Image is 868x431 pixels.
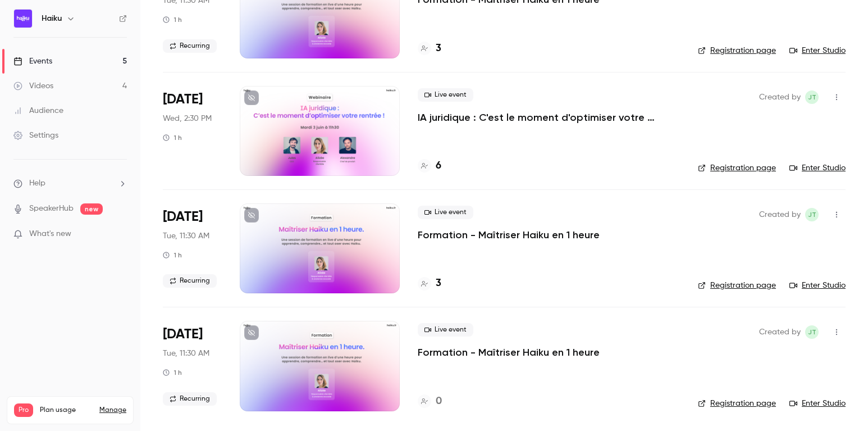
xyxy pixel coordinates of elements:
span: jean Touzet [805,90,819,104]
h6: Haiku [42,13,62,24]
div: 1 h [163,15,182,24]
span: jean Touzet [805,208,819,221]
span: Live event [418,206,473,219]
a: IA juridique : C'est le moment d'optimiser votre rentrée ! [418,111,680,124]
span: Created by [759,325,801,339]
div: 1 h [163,368,182,377]
div: Audience [13,105,63,116]
span: [DATE] [163,90,203,108]
div: Settings [13,130,58,141]
a: 3 [418,276,441,291]
a: Formation - Maîtriser Haiku en 1 heure [418,228,600,242]
h4: 6 [436,158,441,174]
span: Recurring [163,39,217,53]
span: Recurring [163,274,217,288]
a: Registration page [698,280,776,291]
span: jT [808,325,816,339]
a: 3 [418,41,441,56]
a: Enter Studio [789,398,846,409]
div: Events [13,56,52,67]
a: SpeakerHub [29,203,74,215]
span: Recurring [163,392,217,406]
span: new [80,203,103,215]
span: Help [29,178,45,189]
a: Registration page [698,398,776,409]
h4: 3 [436,41,441,56]
span: Live event [418,88,473,102]
span: Created by [759,208,801,221]
span: [DATE] [163,325,203,343]
span: Live event [418,323,473,337]
span: What's new [29,228,71,240]
span: jean Touzet [805,325,819,339]
h4: 3 [436,276,441,291]
span: jT [808,208,816,221]
a: 6 [418,158,441,174]
div: Sep 10 Wed, 2:30 PM (Europe/Paris) [163,86,222,176]
li: help-dropdown-opener [13,178,127,189]
div: Videos [13,80,53,92]
a: Registration page [698,45,776,56]
a: Registration page [698,162,776,174]
a: Formation - Maîtriser Haiku en 1 heure [418,346,600,359]
span: Tue, 11:30 AM [163,348,209,359]
span: Tue, 11:30 AM [163,230,209,242]
span: Wed, 2:30 PM [163,113,212,124]
a: Enter Studio [789,280,846,291]
div: Sep 16 Tue, 11:30 AM (Europe/Paris) [163,203,222,293]
span: Pro [14,403,33,417]
a: 0 [418,394,442,409]
span: Plan usage [40,406,93,415]
h4: 0 [436,394,442,409]
div: Sep 23 Tue, 11:30 AM (Europe/Paris) [163,321,222,411]
div: 1 h [163,133,182,142]
div: 1 h [163,251,182,260]
a: Enter Studio [789,45,846,56]
span: Created by [759,90,801,104]
a: Enter Studio [789,162,846,174]
span: [DATE] [163,208,203,226]
img: Haiku [14,10,32,28]
a: Manage [99,406,126,415]
span: jT [808,90,816,104]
